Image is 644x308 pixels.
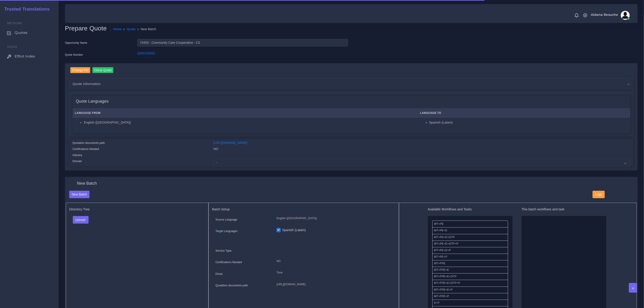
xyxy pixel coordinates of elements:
[432,287,508,293] li: MT+FPE+E+P
[277,259,392,264] p: NO
[73,108,418,118] th: Language From
[73,147,99,151] label: Certifications Needed
[210,147,634,153] div: NO
[15,54,35,59] span: Effort Index
[593,191,605,198] button: Logs
[277,216,392,221] p: English ([GEOGRAPHIC_DATA])
[1,5,50,13] a: Trusted Translations
[432,273,508,280] li: MT+FPE+E+DTP
[7,21,22,25] span: Sections
[137,51,155,55] a: QAR126352
[212,207,395,211] h5: Batch Setup
[589,11,631,20] a: Aldana Resucheavatar
[432,234,508,241] li: MT+PE+E+DTP
[215,229,238,233] label: Target Languages
[65,25,110,32] h2: Prepare Quote
[215,260,242,264] label: Certifications Needed
[73,216,89,224] button: Upload
[73,153,83,157] label: Industry
[1,6,50,12] h2: Trusted Translations
[73,81,101,86] span: Quote information
[3,52,55,61] a: Effort Index
[215,249,232,253] label: Service Type:
[621,11,630,20] img: avatar
[65,53,83,57] label: Quote Number
[432,227,508,234] li: MT+PE+E
[282,228,306,232] label: Spanish (Latam)
[277,270,392,275] p: Time
[69,207,205,211] h5: Directory Tree
[70,67,91,73] input: Change PM
[136,27,156,32] li: New Batch
[432,260,508,267] li: MT+FPE
[7,45,17,48] span: Tools
[432,280,508,287] li: MT+FPE+E+DTP+P
[214,141,248,145] a: [URL][DOMAIN_NAME]
[73,141,105,145] label: Quotation documents path
[432,241,508,247] li: MT+PE+E+DTP+P
[77,181,97,186] h4: New Batch
[595,193,602,196] span: Logs
[215,272,223,276] label: Driver
[127,27,136,32] a: Quote
[65,41,87,45] label: Opportunity Name
[428,207,513,211] h5: Available Workflows and Tasks
[522,207,606,211] h5: This batch workflows and task
[432,300,508,306] li: E+P
[113,27,122,32] a: Home
[432,247,508,254] li: MT+PE+E+P
[92,67,114,73] input: Clone Quote
[15,30,28,35] span: Quotes
[418,108,630,118] th: Language To
[432,254,508,260] li: MT+PE+P
[76,99,109,104] h4: Quote Languages
[69,191,90,198] button: New Batch
[69,192,90,196] a: New Batch
[432,221,508,228] li: MT+PE
[432,267,508,274] li: MT+FPE+E
[73,159,82,163] label: Domain
[69,78,633,90] div: Quote information
[277,282,392,287] p: [URL][DOMAIN_NAME]
[3,28,55,37] a: Quotes
[215,283,248,287] label: Quotation documents path
[432,293,508,300] li: MT+FPE+P
[429,120,628,125] li: Spanish (Latam)
[591,13,618,16] span: Aldana Resuche
[215,218,237,222] label: Source Language
[84,120,415,125] li: English ([GEOGRAPHIC_DATA])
